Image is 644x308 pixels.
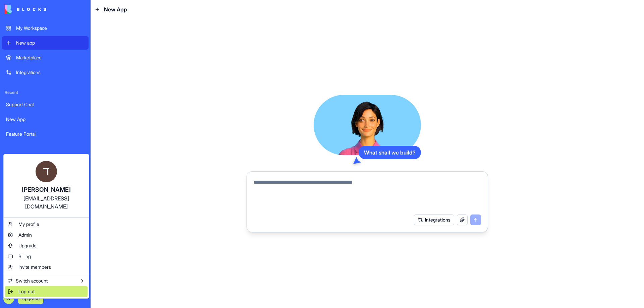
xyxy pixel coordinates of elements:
[5,230,88,240] a: Admin
[18,221,39,228] span: My profile
[18,232,32,238] span: Admin
[18,288,35,295] span: Log out
[6,116,85,123] div: New App
[10,185,82,194] div: [PERSON_NAME]
[18,242,37,249] span: Upgrade
[5,219,88,230] a: My profile
[5,262,88,272] a: Invite members
[5,251,88,262] a: Billing
[5,156,88,216] a: [PERSON_NAME][EMAIL_ADDRESS][DOMAIN_NAME]
[16,278,48,284] span: Switch account
[10,194,82,210] div: [EMAIL_ADDRESS][DOMAIN_NAME]
[36,161,57,182] img: ACg8ocK6-HCFhYZYZXS4j9vxc9fvCo-snIC4PGomg_KXjjGNFaHNxw=s96-c
[6,101,85,108] div: Support Chat
[18,253,31,260] span: Billing
[5,240,88,251] a: Upgrade
[2,90,89,95] span: Recent
[18,264,51,270] span: Invite members
[6,131,85,137] div: Feature Portal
